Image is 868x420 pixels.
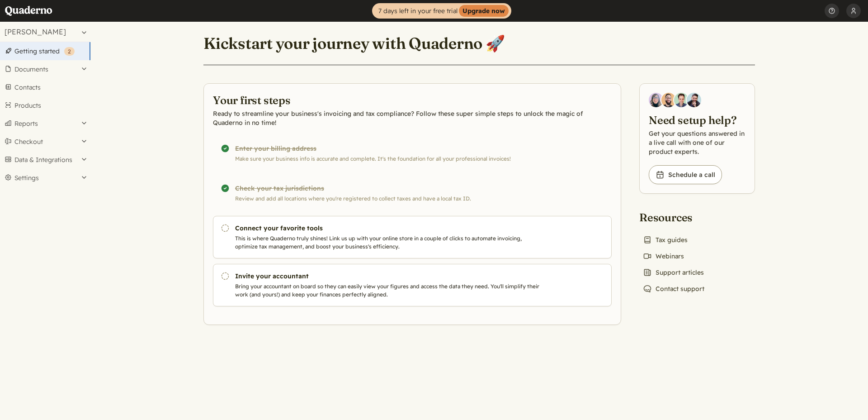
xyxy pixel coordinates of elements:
p: Ready to streamline your business's invoicing and tax compliance? Follow these super simple steps... [213,109,612,127]
p: Get your questions answered in a live call with one of our product experts. [649,129,745,156]
a: 7 days left in your free trialUpgrade now [372,3,511,19]
h2: Your first steps [213,93,612,107]
span: 2 [68,48,71,55]
a: Webinars [639,250,688,262]
h2: Need setup help? [649,113,745,127]
h3: Connect your favorite tools [235,224,543,233]
h3: Invite your accountant [235,272,543,281]
h1: Kickstart your journey with Quaderno 🚀 [203,33,505,53]
h2: Resources [639,210,708,224]
p: Bring your accountant on board so they can easily view your figures and access the data they need... [235,282,543,299]
a: Tax guides [639,234,691,246]
a: Support articles [639,266,708,279]
img: Ivo Oltmans, Business Developer at Quaderno [674,93,689,107]
a: Connect your favorite tools This is where Quaderno truly shines! Link us up with your online stor... [213,216,612,258]
p: This is where Quaderno truly shines! Link us up with your online store in a couple of clicks to a... [235,234,543,251]
img: Diana Carrasco, Account Executive at Quaderno [649,93,663,107]
img: Jairo Fumero, Account Executive at Quaderno [661,93,676,107]
a: Invite your accountant Bring your accountant on board so they can easily view your figures and ac... [213,264,612,306]
strong: Upgrade now [459,5,509,17]
a: Contact support [639,282,708,295]
img: Javier Rubio, DevRel at Quaderno [687,93,701,107]
a: Schedule a call [649,165,722,184]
